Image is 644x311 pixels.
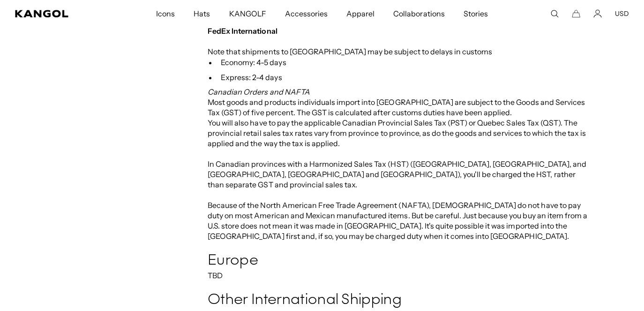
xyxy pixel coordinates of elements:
[208,159,592,190] p: In Canadian provinces with a Harmonized Sales Tax (HST) ([GEOGRAPHIC_DATA], [GEOGRAPHIC_DATA], an...
[217,57,592,68] li: Economy: 4-5 days
[208,118,592,148] p: You will also have to pay the applicable Canadian Provincial Sales Tax (PST) or Quebec Sales Tax ...
[208,200,592,241] p: Because of the North American Free Trade Agreement (NAFTA), [DEMOGRAPHIC_DATA] do not have to pay...
[15,10,103,17] a: Kangol
[208,270,592,281] p: TBD
[217,72,592,83] li: Express: 2-4 days
[208,46,592,57] p: Note that shipments to [GEOGRAPHIC_DATA] may be subject to delays in customs
[615,9,629,18] button: USD
[208,252,592,270] h4: Europe
[208,87,310,96] em: Canadian Orders and NAFTA
[208,97,592,118] p: Most goods and products individuals import into [GEOGRAPHIC_DATA] are subject to the Goods and Se...
[208,26,277,36] strong: FedEx International
[208,291,592,310] h4: Other International Shipping
[550,9,559,18] summary: Search here
[593,9,602,18] a: Account
[572,9,580,18] button: Cart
